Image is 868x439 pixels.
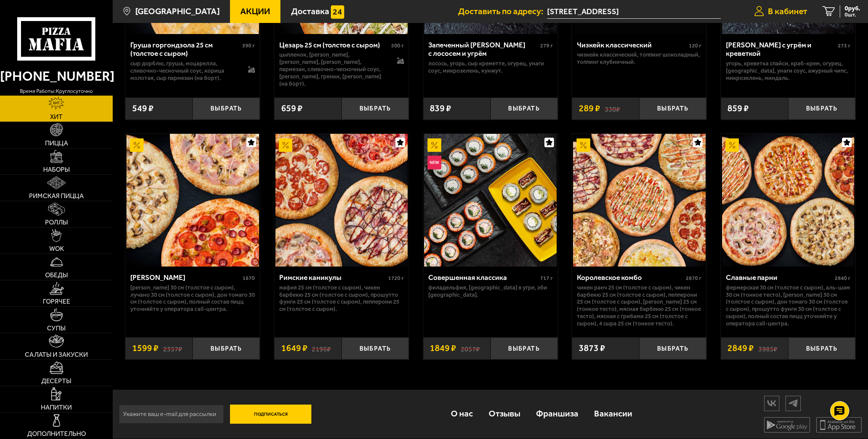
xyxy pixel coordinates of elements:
span: 390 г [242,42,255,49]
span: В кабинет [768,7,807,16]
span: 839 ₽ [430,104,451,113]
input: Ваш адрес доставки [547,5,721,19]
p: Мафия 25 см (толстое с сыром), Чикен Барбекю 25 см (толстое с сыром), Прошутто Фунги 25 см (толст... [279,284,404,313]
div: Совершенная классика [428,273,538,282]
span: 2849 ₽ [727,344,754,353]
span: Акции [240,7,270,16]
div: Цезарь 25 см (толстое с сыром) [279,41,389,50]
img: Акционный [130,138,144,152]
img: Акционный [279,138,293,152]
a: АкционныйРимские каникулы [274,134,409,267]
p: Фермерская 30 см (толстое с сыром), Аль-Шам 30 см (тонкое тесто), [PERSON_NAME] 30 см (толстое с ... [726,284,850,328]
span: Хит [50,114,63,120]
span: Обеды [45,272,68,278]
span: 120 г [689,42,701,49]
span: 717 г [540,275,553,281]
span: Роллы [45,219,68,226]
img: Акционный [725,138,739,152]
span: Римская пицца [29,193,84,199]
span: 1649 ₽ [281,344,308,353]
button: Подписаться [230,405,311,424]
span: 1670 [243,275,255,281]
img: Славные парни [722,134,855,267]
s: 2057 ₽ [461,344,480,353]
button: Выбрать [491,337,558,359]
button: Выбрать [342,337,409,359]
button: Выбрать [788,337,855,359]
span: 1720 г [388,275,404,281]
a: Франшиза [528,399,586,429]
span: Дополнительно [27,431,86,437]
img: Новинка [428,156,441,169]
span: Доставка [291,7,329,16]
img: Королевское комбо [573,134,706,267]
span: 1849 ₽ [430,344,456,353]
span: Пицца [45,140,68,146]
span: Доставить по адресу: [458,7,547,16]
div: Груша горгондзола 25 см (толстое с сыром) [130,41,240,58]
div: [PERSON_NAME] с угрём и креветкой [726,41,836,58]
span: 2870 г [686,275,701,281]
span: WOK [49,246,64,252]
p: сыр дорблю, груша, моцарелла, сливочно-чесночный соус, корица молотая, сыр пармезан (на борт). [130,60,239,82]
img: 15daf4d41897b9f0e9f617042186c801.svg [331,5,345,19]
img: Римские каникулы [275,134,408,267]
button: Выбрать [193,98,260,120]
span: Салаты и закуски [25,351,88,358]
div: Запеченный [PERSON_NAME] с лососем и угрём [428,41,538,58]
span: 500 г [391,42,404,49]
div: [PERSON_NAME] [130,273,241,282]
span: [GEOGRAPHIC_DATA] [135,7,220,16]
p: цыпленок, [PERSON_NAME], [PERSON_NAME], [PERSON_NAME], пармезан, сливочно-чесночный соус, [PERSON... [279,51,388,88]
a: АкционныйНовинкаСовершенная классика [423,134,558,267]
img: vk [764,397,779,410]
a: Отзывы [481,399,528,429]
a: Вакансии [586,399,640,429]
s: 3985 ₽ [758,344,777,353]
input: Укажите ваш e-mail для рассылки [119,405,224,424]
div: Славные парни [726,273,833,282]
span: 3873 ₽ [579,344,605,353]
div: Королевское комбо [577,273,684,282]
span: 289 ₽ [579,104,600,113]
div: Чизкейк классический [577,41,687,50]
img: Совершенная классика [424,134,557,267]
s: 2196 ₽ [312,344,331,353]
span: 549 ₽ [132,104,154,113]
span: 2840 г [835,275,850,281]
p: лосось, угорь, Сыр креметте, огурец, унаги соус, микрозелень, кунжут. [428,60,553,75]
p: угорь, креветка спайси, краб-крем, огурец, [GEOGRAPHIC_DATA], унаги соус, ажурный чипс, микрозеле... [726,60,850,82]
button: Выбрать [193,337,260,359]
img: tg [786,397,800,410]
p: Чизкейк классический, топпинг шоколадный, топпинг клубничный. [577,51,701,66]
s: 330 ₽ [605,104,620,113]
button: Выбрать [639,98,706,120]
span: Наборы [43,166,70,173]
button: Выбрать [342,98,409,120]
p: [PERSON_NAME] 30 см (толстое с сыром), Лучано 30 см (толстое с сыром), Дон Томаго 30 см (толстое ... [130,284,255,313]
span: 279 г [540,42,553,49]
p: Чикен Ранч 25 см (толстое с сыром), Чикен Барбекю 25 см (толстое с сыром), Пепперони 25 см (толст... [577,284,701,328]
a: АкционныйСлавные парни [721,134,855,267]
span: 659 ₽ [281,104,303,113]
span: 0 шт. [845,12,860,18]
span: Десерты [41,378,71,384]
span: 859 ₽ [727,104,749,113]
span: 273 г [838,42,850,49]
div: Римские каникулы [279,273,386,282]
span: 0 руб. [845,5,860,12]
img: Акционный [577,138,590,152]
span: Напитки [41,404,72,411]
s: 2357 ₽ [163,344,182,353]
img: Хет Трик [126,134,259,267]
img: Акционный [428,138,441,152]
span: Санкт-Петербург, Киевская улица, 5к4 [547,5,721,19]
a: О нас [443,399,481,429]
button: Выбрать [639,337,706,359]
button: Выбрать [491,98,558,120]
span: Супы [47,325,66,332]
button: Выбрать [788,98,855,120]
span: Горячее [43,298,70,305]
a: АкционныйХет Трик [125,134,260,267]
span: 1599 ₽ [132,344,159,353]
